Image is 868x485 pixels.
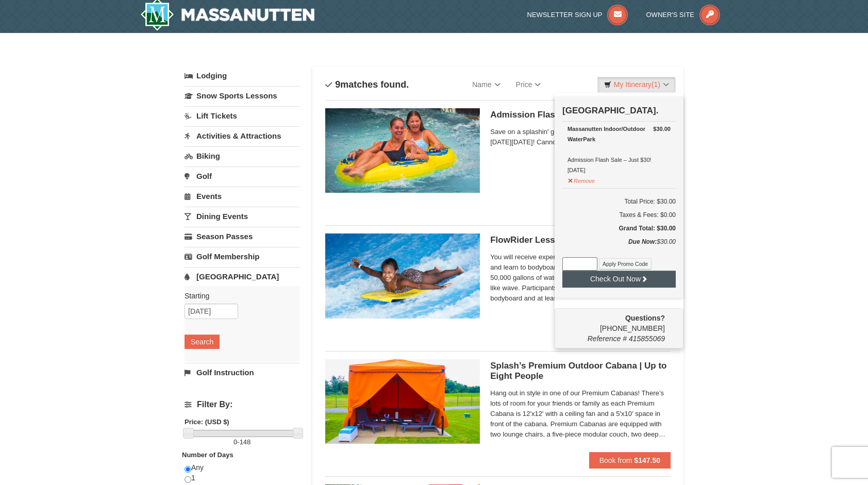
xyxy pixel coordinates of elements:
span: Reference # [588,335,627,343]
a: My Itinerary(1) [597,77,676,92]
a: Lodging [185,66,299,85]
a: Lift Tickets [185,106,299,125]
div: Admission Flash Sale – Just $30! [DATE] [567,124,671,175]
a: Activities & Attractions [185,126,299,145]
button: Apply Promo Code [599,258,652,270]
h5: Admission Flash Sale – Just $30! [490,110,671,120]
span: (1) [652,80,660,89]
strong: Price: (USD $) [185,418,229,426]
span: Hang out in style in one of our Premium Cabanas! There’s lots of room for your friends or family ... [490,388,671,440]
strong: Due Now: [628,238,657,245]
span: Save on a splashin' good time at Massanutten WaterPark [DATE][DATE]! Cannot be combined with any ... [490,127,671,147]
button: Book from $147.50 [589,452,671,469]
span: You will receive expert training from a WaterPark Flow Pro and learn to bodyboard or surf on the ... [490,252,671,304]
h5: Splash’s Premium Outdoor Cabana | Up to Eight People [490,361,671,381]
label: Starting [185,291,292,301]
a: Golf Instruction [185,363,299,382]
span: 0 [233,438,237,446]
span: 148 [240,438,251,446]
a: Owner's Site [646,11,721,19]
h6: Total Price: $30.00 [562,196,676,207]
strong: $30.00 [653,124,671,134]
a: Price [508,74,549,95]
div: Massanutten Indoor/Outdoor WaterPark [567,124,671,144]
img: 6619917-1618-f229f8f2.jpg [325,108,480,193]
a: Snow Sports Lessons [185,86,299,105]
span: Book from [599,456,632,464]
label: - [185,437,299,447]
a: Golf Membership [185,247,299,266]
span: [PHONE_NUMBER] [562,313,665,332]
a: Events [185,187,299,206]
a: Newsletter Sign Up [527,11,628,19]
span: 9 [335,79,340,90]
div: $30.00 [562,237,676,257]
strong: Questions? [625,314,665,322]
h5: FlowRider Lesson | 9:45 - 11:15 AM [490,235,671,245]
h5: Grand Total: $30.00 [562,223,676,233]
a: Dining Events [185,207,299,226]
strong: Number of Days [182,451,233,459]
span: Owner's Site [646,11,695,19]
img: 6619917-1540-abbb9b77.jpg [325,359,480,444]
h4: Filter By: [185,400,299,409]
a: Golf [185,166,299,186]
button: Search [185,335,220,349]
img: 6619917-216-363963c7.jpg [325,233,480,318]
strong: $147.50 [634,456,660,464]
strong: [GEOGRAPHIC_DATA]. [562,106,658,115]
span: 415855069 [629,335,665,343]
button: Remove [567,173,595,186]
div: Taxes & Fees: $0.00 [562,210,676,220]
a: Season Passes [185,227,299,246]
a: Name [464,74,508,95]
h4: matches found. [325,79,409,90]
span: Newsletter Sign Up [527,11,603,19]
a: [GEOGRAPHIC_DATA] [185,267,299,286]
button: Check Out Now [562,271,676,287]
a: Biking [185,146,299,165]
